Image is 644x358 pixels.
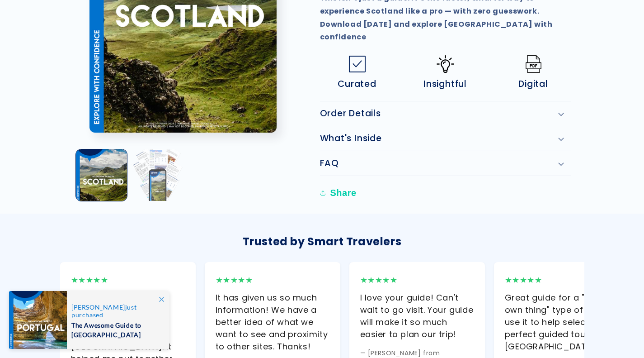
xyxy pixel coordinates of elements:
[320,133,382,144] h2: What's Inside
[320,126,571,151] summary: What's Inside
[71,303,125,311] span: [PERSON_NAME]
[525,55,542,73] img: Pdf.png
[216,273,329,287] div: ★★★★★
[360,291,474,340] div: I love your guide! Can't wait to go visit. Your guide will make it so much easier to plan our trip!
[71,273,185,287] div: ★★★★★
[320,108,381,119] h2: Order Details
[320,151,571,176] summary: FAQ
[505,291,619,353] div: Great guide for a "do your own thing" type of trip. I'll use it to help select the perfect guided...
[71,303,160,319] span: just purchased
[505,273,619,287] div: ★★★★★
[320,101,571,126] summary: Order Details
[71,319,160,339] span: The Awesome Guide to [GEOGRAPHIC_DATA]
[132,149,183,200] button: Load image 2 in gallery view
[437,55,454,73] img: Idea-icon.png
[320,158,339,169] h2: FAQ
[360,273,474,287] div: ★★★★★
[60,232,584,251] div: Trusted by Smart Travelers
[423,79,467,90] span: Insightful
[76,149,127,200] button: Load image 1 in gallery view
[338,79,376,90] span: Curated
[216,291,329,353] div: It has given us so much information! We have a better idea of what we want to see and proximity t...
[518,79,548,90] span: Digital
[320,183,359,203] button: Share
